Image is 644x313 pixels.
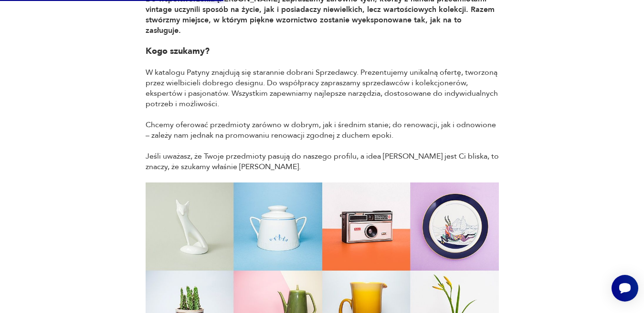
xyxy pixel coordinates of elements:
p: W katalogu Patyny znajdują się starannie dobrani Sprzedawcy. Prezentujemy unikalną ofertę, tworzo... [146,67,499,109]
p: Chcemy oferować przedmioty zarówno w dobrym, jak i średnim stanie; do renowacji, jak i odnowione ... [146,120,499,141]
h1: Kogo szukamy? [146,46,499,57]
p: Jeśli uważasz, że Twoje przedmioty pasują do naszego profilu, a idea [PERSON_NAME] jest Ci bliska... [146,151,499,172]
iframe: Smartsupp widget button [612,275,638,302]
